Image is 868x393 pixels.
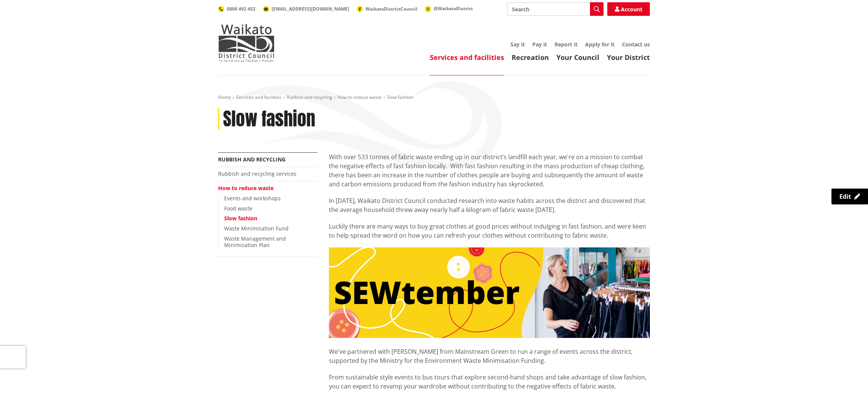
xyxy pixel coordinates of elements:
[839,192,851,201] span: Edit
[585,41,614,48] a: Apply for it
[329,247,650,338] img: SEWtember banner
[532,41,547,48] a: Pay it
[287,94,332,100] a: Rubbish and recycling
[434,5,473,12] span: @WaikatoDistrict
[329,152,650,189] p: With over 533 tonnes of fabric waste ending up in our district’s landfill each year, we're on a m...
[387,94,413,100] span: Slow fashion
[218,6,255,12] a: 0800 492 452
[218,170,296,177] a: Rubbish and recycling services
[510,41,525,48] a: Say it
[329,338,650,365] p: We've partnered with [PERSON_NAME] from Mainstream Green to run a range of events across the dist...
[329,222,650,240] p: Luckily there are many ways to buy great clothes at good prices without indulging in fast fashion...
[556,53,599,62] a: Your Council
[831,189,868,204] a: Edit
[224,235,286,249] a: Waste Management and Minimisation Plan
[218,156,286,163] a: Rubbish and recycling
[224,205,252,212] a: Food waste
[338,94,382,100] a: How to reduce waste
[218,94,231,100] a: Home
[227,6,255,12] span: 0800 492 452
[224,215,257,222] a: Slow fashion
[218,184,274,192] a: How to reduce waste
[555,41,578,48] a: Report it
[272,6,349,12] span: [EMAIL_ADDRESS][DOMAIN_NAME]
[218,24,275,62] img: Waikato District Council - Te Kaunihera aa Takiwaa o Waikato
[607,2,650,16] a: Account
[218,94,650,101] nav: breadcrumb
[224,225,289,232] a: Waste Minimisation Fund
[622,41,650,48] a: Contact us
[430,53,504,62] a: Services and facilities
[357,6,417,12] a: WaikatoDistrictCouncil
[329,373,650,391] p: From sustainable style events to bus tours that explore second-hand shops and take advantage of s...
[223,108,315,130] h1: Slow fashion
[263,6,349,12] a: [EMAIL_ADDRESS][DOMAIN_NAME]
[236,94,281,100] a: Services and facilities
[507,2,604,16] input: Search input
[224,195,281,202] a: Events and workshops
[425,5,473,12] a: @WaikatoDistrict
[365,6,417,12] span: WaikatoDistrictCouncil
[512,53,549,62] a: Recreation
[607,53,650,62] a: Your District
[329,196,650,214] p: In [DATE], Waikato District Council conducted research into waste habits across the district and ...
